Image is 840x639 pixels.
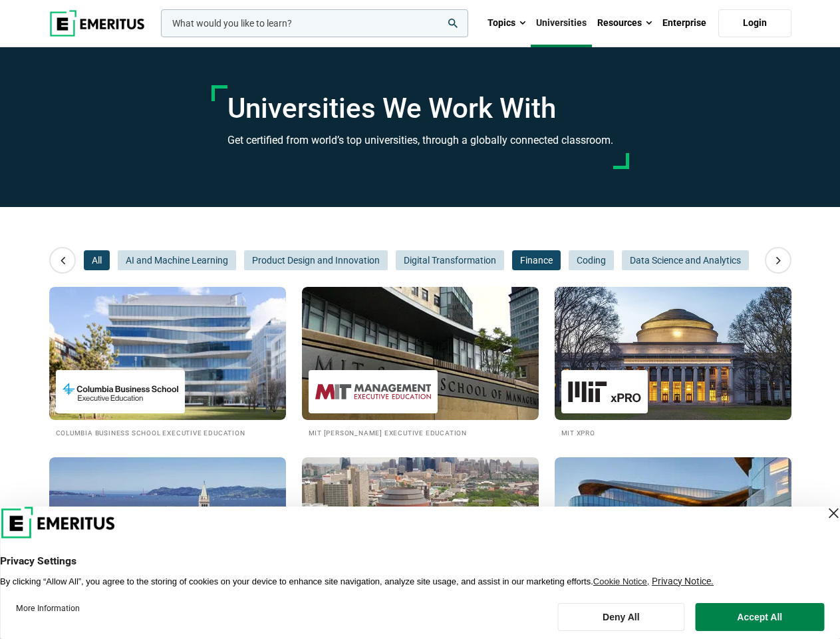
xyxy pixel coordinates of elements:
[227,92,613,125] h1: Universities We Work With
[718,9,791,37] a: Login
[302,287,539,438] a: Universities We Work With MIT Sloan Executive Education MIT [PERSON_NAME] Executive Education
[84,250,110,270] button: All
[555,287,791,420] img: Universities We Work With
[555,287,791,438] a: Universities We Work With MIT xPRO MIT xPRO
[569,250,614,270] button: Coding
[568,377,641,407] img: MIT xPRO
[49,287,286,420] img: Universities We Work With
[244,250,388,270] button: Product Design and Innovation
[561,427,785,438] h2: MIT xPRO
[302,457,539,608] a: Universities We Work With Wharton Executive Education [PERSON_NAME] Executive Education
[622,250,749,270] button: Data Science and Analytics
[555,457,791,590] img: Universities We Work With
[161,9,468,37] input: woocommerce-product-search-field-0
[512,250,561,270] button: Finance
[227,132,613,149] h3: Get certified from world’s top universities, through a globally connected classroom.
[396,250,504,270] button: Digital Transformation
[49,457,286,590] img: Universities We Work With
[49,457,286,608] a: Universities We Work With Berkeley Executive Education Berkeley Executive Education
[49,287,286,438] a: Universities We Work With Columbia Business School Executive Education Columbia Business School E...
[56,427,279,438] h2: Columbia Business School Executive Education
[555,457,791,608] a: Universities We Work With Kellogg Executive Education [PERSON_NAME] Executive Education
[118,250,236,270] button: AI and Machine Learning
[302,457,539,590] img: Universities We Work With
[63,377,178,407] img: Columbia Business School Executive Education
[315,377,431,407] img: MIT Sloan Executive Education
[309,427,532,438] h2: MIT [PERSON_NAME] Executive Education
[302,287,539,420] img: Universities We Work With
